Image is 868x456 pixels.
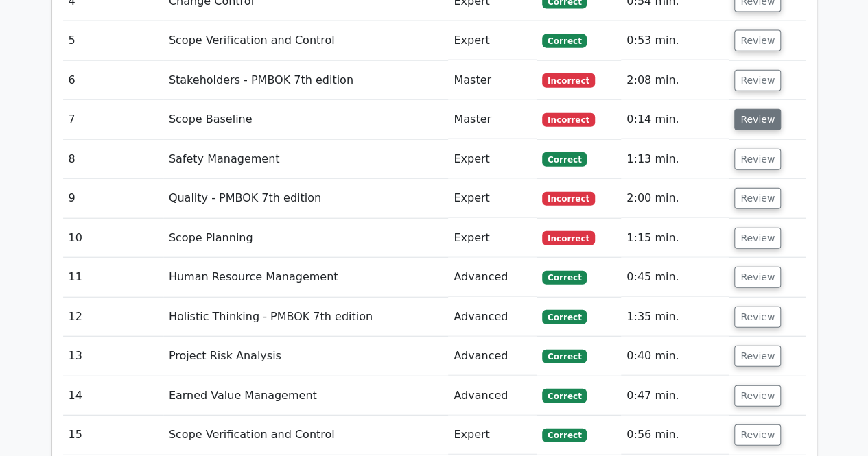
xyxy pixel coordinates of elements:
td: 6 [63,61,163,100]
td: Expert [448,179,537,218]
span: Correct [542,271,587,285]
td: Human Resource Management [163,258,448,297]
td: 0:47 min. [621,376,729,416]
button: Review [734,188,781,209]
td: 11 [63,258,163,297]
td: Safety Management [163,140,448,179]
button: Review [734,228,781,249]
td: Stakeholders - PMBOK 7th edition [163,61,448,100]
td: 10 [63,219,163,258]
button: Review [734,267,781,288]
td: 15 [63,416,163,455]
td: 12 [63,298,163,337]
td: Scope Verification and Control [163,21,448,60]
span: Correct [542,350,587,363]
td: 0:53 min. [621,21,729,60]
span: Correct [542,310,587,324]
td: 0:45 min. [621,258,729,297]
button: Review [734,30,781,51]
td: Scope Baseline [163,100,448,139]
td: Scope Verification and Control [163,416,448,455]
td: Scope Planning [163,219,448,258]
td: Master [448,61,537,100]
td: Advanced [448,376,537,416]
td: 1:35 min. [621,298,729,337]
td: Master [448,100,537,139]
td: 2:08 min. [621,61,729,100]
td: 13 [63,337,163,376]
td: 2:00 min. [621,179,729,218]
td: 0:14 min. [621,100,729,139]
td: 1:15 min. [621,219,729,258]
span: Correct [542,152,587,166]
td: Expert [448,219,537,258]
td: Project Risk Analysis [163,337,448,376]
button: Review [734,346,781,367]
td: 0:56 min. [621,416,729,455]
td: 7 [63,100,163,139]
span: Correct [542,34,587,48]
td: Holistic Thinking - PMBOK 7th edition [163,298,448,337]
td: 1:13 min. [621,140,729,179]
td: Advanced [448,258,537,297]
span: Incorrect [542,231,595,245]
td: Expert [448,416,537,455]
span: Incorrect [542,192,595,206]
td: Expert [448,21,537,60]
td: 9 [63,179,163,218]
td: Expert [448,140,537,179]
button: Review [734,70,781,91]
button: Review [734,109,781,130]
td: Earned Value Management [163,376,448,416]
button: Review [734,424,781,446]
span: Incorrect [542,73,595,87]
span: Correct [542,389,587,403]
td: Advanced [448,298,537,337]
td: 0:40 min. [621,337,729,376]
button: Review [734,149,781,170]
td: 8 [63,140,163,179]
td: Advanced [448,337,537,376]
td: Quality - PMBOK 7th edition [163,179,448,218]
td: 14 [63,376,163,416]
span: Incorrect [542,113,595,127]
td: 5 [63,21,163,60]
span: Correct [542,429,587,442]
button: Review [734,385,781,407]
button: Review [734,307,781,328]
